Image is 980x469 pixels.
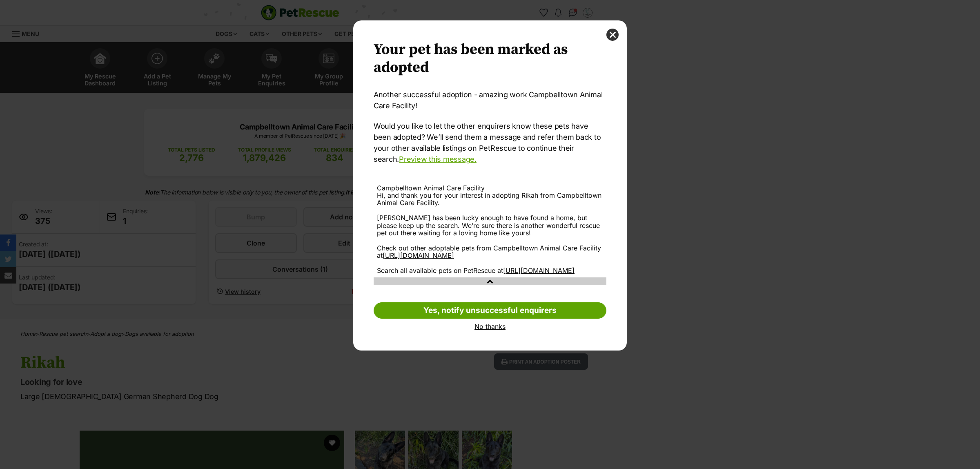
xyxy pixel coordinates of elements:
[503,266,575,275] a: [URL][DOMAIN_NAME]
[377,184,485,192] span: Campbelltown Animal Care Facility
[374,89,606,111] p: Another successful adoption - amazing work Campbelltown Animal Care Facility!
[374,302,606,319] a: Yes, notify unsuccessful enquirers
[374,121,606,165] p: Would you like to let the other enquirers know these pets have been adopted? We’ll send them a me...
[606,29,619,41] button: close
[383,251,454,259] a: [URL][DOMAIN_NAME]
[399,155,477,163] a: Preview this message.
[374,41,606,77] h2: Your pet has been marked as adopted
[377,192,603,274] div: Hi, and thank you for your interest in adopting Rikah from Campbelltown Animal Care Facility. [PE...
[374,323,606,330] a: No thanks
